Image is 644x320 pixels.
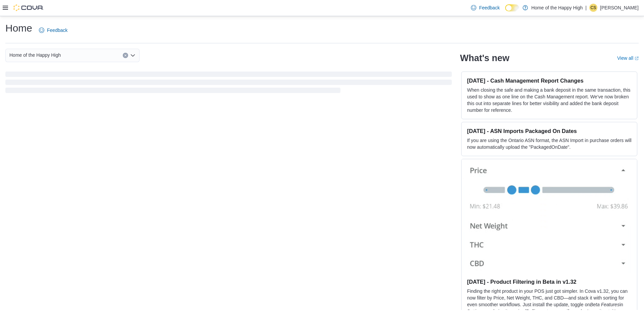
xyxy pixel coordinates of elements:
[589,4,597,12] div: Corinne Schnell
[123,53,128,58] button: Clear input
[467,87,632,113] p: When closing the safe and making a bank deposit in the same transaction, this used to show as one...
[635,56,639,60] svg: External link
[467,77,632,84] h3: [DATE] - Cash Management Report Changes
[9,51,61,59] span: Home of the Happy High
[585,4,587,12] p: |
[36,24,70,37] a: Feedback
[467,278,632,285] h3: [DATE] - Product Filtering in Beta in v1.32
[5,73,452,94] span: Loading
[479,4,499,11] span: Feedback
[600,4,639,12] p: [PERSON_NAME]
[130,53,136,58] button: Open list of options
[468,1,502,14] a: Feedback
[5,21,32,35] h1: Home
[467,128,632,134] h3: [DATE] - ASN Imports Packaged On Dates
[47,27,67,34] span: Feedback
[531,4,583,12] p: Home of the Happy High
[467,137,632,150] p: If you are using the Ontario ASN format, the ASN Import in purchase orders will now automatically...
[505,4,519,11] input: Dark Mode
[590,302,620,307] em: Beta Features
[13,4,44,11] img: Cova
[617,55,639,61] a: View allExternal link
[591,4,596,12] span: CS
[460,53,509,63] h2: What's new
